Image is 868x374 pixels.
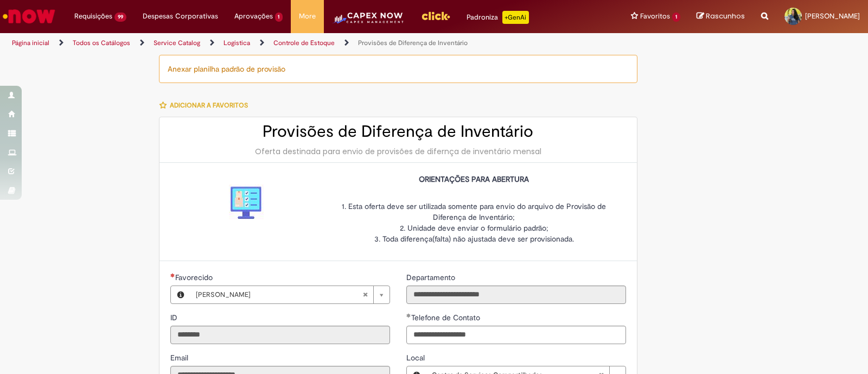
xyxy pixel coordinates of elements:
[406,353,427,363] span: Local
[190,286,390,303] a: [PERSON_NAME]Limpar campo Favorecido
[8,33,571,53] ul: Trilhas de página
[12,39,49,47] a: Página inicial
[175,272,215,282] span: Necessários - Favorecido
[706,11,745,21] span: Rascunhos
[406,272,457,283] label: Somente leitura - Departamento
[357,286,373,303] abbr: Limpar campo Favorecido
[406,286,626,304] input: Departamento
[224,39,250,47] a: Logistica
[299,11,316,22] span: More
[170,101,248,110] span: Adicionar a Favoritos
[419,174,529,184] strong: ORIENTAÇÕES PARA ABERTURA
[229,185,264,219] img: Provisões de Diferença de Inventário
[275,12,283,22] span: 1
[805,11,860,21] span: [PERSON_NAME]
[697,11,745,22] a: Rascunhos
[171,286,190,303] button: Favorecido, Visualizar este registro Keity Magalhaes de Souza
[273,39,335,47] a: Controle de Estoque
[170,326,390,344] input: ID
[159,94,254,117] button: Adicionar a Favoritos
[358,39,468,47] a: Provisões de Diferença de Inventário
[73,39,130,47] a: Todos os Catálogos
[159,55,637,83] div: Anexar planilha padrão de provisão
[672,12,680,22] span: 1
[421,8,450,24] img: click_logo_yellow_360x200.png
[330,190,618,244] p: 1. Esta oferta deve ser utilizada somente para envio do arquivo de Provisão de Diferença de Inven...
[170,123,626,141] h2: Provisões de Diferença de Inventário
[154,39,200,47] a: Service Catalog
[406,326,626,344] input: Telefone de Contato
[406,313,411,318] span: Obrigatório Preenchido
[234,11,273,22] span: Aprovações
[170,312,180,323] label: Somente leitura - ID
[143,11,218,22] span: Despesas Corporativas
[74,11,112,22] span: Requisições
[467,11,529,24] div: Padroniza
[502,11,529,24] p: +GenAi
[196,286,362,303] span: [PERSON_NAME]
[114,12,126,22] span: 99
[1,5,57,27] img: ServiceNow
[406,272,457,282] span: Somente leitura - Departamento
[332,11,404,33] img: CapexLogo5.png
[170,146,626,157] div: Oferta destinada para envio de provisões de difernça de inventário mensal
[411,313,482,322] span: Telefone de Contato
[170,352,190,363] label: Somente leitura - Email
[170,353,190,363] span: Somente leitura - Email
[640,11,670,22] span: Favoritos
[170,273,175,277] span: Obrigatório Preenchido
[170,313,180,322] span: Somente leitura - ID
